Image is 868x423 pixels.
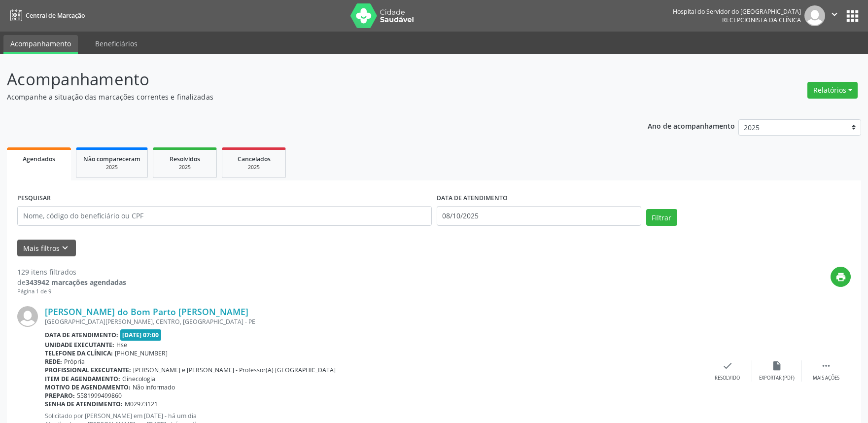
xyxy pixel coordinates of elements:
span: Agendados [23,155,55,163]
label: DATA DE ATENDIMENTO [437,191,508,206]
a: [PERSON_NAME] do Bom Parto [PERSON_NAME] [45,306,248,317]
input: Selecione um intervalo [437,206,641,226]
b: Unidade executante: [45,341,114,349]
div: Hospital do Servidor do [GEOGRAPHIC_DATA] [673,7,801,16]
span: 5581999499860 [77,391,122,400]
button: apps [844,7,861,25]
b: Item de agendamento: [45,375,120,383]
strong: 343942 marcações agendadas [26,278,126,287]
i:  [829,9,840,20]
span: Recepcionista da clínica [722,16,801,24]
span: Não compareceram [83,155,140,163]
button:  [825,5,844,26]
span: Resolvidos [170,155,200,163]
span: Cancelados [238,155,271,163]
p: Acompanhe a situação das marcações correntes e finalizadas [7,92,605,102]
a: Beneficiários [88,35,144,52]
label: PESQUISAR [17,191,51,206]
span: [PERSON_NAME] e [PERSON_NAME] - Professor(A) [GEOGRAPHIC_DATA] [133,366,336,374]
span: [PHONE_NUMBER] [115,349,168,357]
b: Telefone da clínica: [45,349,113,357]
b: Profissional executante: [45,366,131,374]
span: Central de Marcação [26,11,85,20]
i: print [835,272,846,282]
span: Não informado [133,383,175,391]
div: 2025 [229,164,278,171]
b: Senha de atendimento: [45,400,123,408]
div: Mais ações [813,375,839,382]
div: 2025 [160,164,209,171]
span: Própria [64,357,85,366]
span: M02973121 [125,400,158,408]
div: Resolvido [715,375,740,382]
input: Nome, código do beneficiário ou CPF [17,206,432,226]
p: Acompanhamento [7,67,605,92]
div: Exportar (PDF) [759,375,795,382]
div: [GEOGRAPHIC_DATA][PERSON_NAME], CENTRO, [GEOGRAPHIC_DATA] - PE [45,317,703,326]
div: Página 1 de 9 [17,287,126,296]
img: img [804,5,825,26]
b: Data de atendimento: [45,331,118,339]
a: Acompanhamento [3,35,78,54]
button: Mais filtroskeyboard_arrow_down [17,240,76,257]
div: de [17,277,126,287]
i:  [821,360,832,371]
b: Rede: [45,357,62,366]
p: Ano de acompanhamento [648,119,735,132]
button: Filtrar [646,209,677,226]
span: Hse [116,341,127,349]
b: Preparo: [45,391,75,400]
button: Relatórios [807,82,858,99]
i: keyboard_arrow_down [60,243,70,253]
span: [DATE] 07:00 [120,329,162,341]
img: img [17,306,38,327]
span: Ginecologia [122,375,155,383]
i: check [722,360,733,371]
div: 129 itens filtrados [17,267,126,277]
b: Motivo de agendamento: [45,383,131,391]
a: Central de Marcação [7,7,85,24]
div: 2025 [83,164,140,171]
i: insert_drive_file [771,360,782,371]
button: print [831,267,851,287]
